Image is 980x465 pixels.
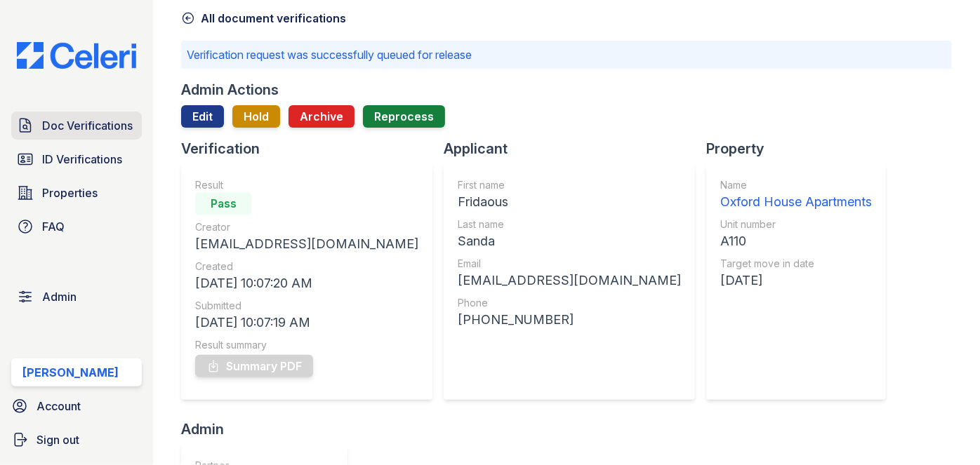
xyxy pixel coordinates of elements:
a: ID Verifications [11,145,142,173]
div: Last name [458,217,681,231]
span: Admin [42,288,77,305]
div: Admin Actions [181,80,279,100]
span: Sign out [37,431,79,448]
span: FAQ [42,218,65,235]
a: Account [6,392,147,420]
span: Properties [42,184,98,201]
p: Verification request was successfully queued for release [187,46,946,63]
div: Applicant [444,139,706,159]
a: Admin [11,283,142,311]
div: Unit number [720,217,872,231]
a: All document verifications [181,10,346,27]
div: Result [195,178,418,192]
div: [DATE] 10:07:19 AM [195,313,418,332]
div: [DATE] 10:07:20 AM [195,274,418,293]
div: Created [195,260,418,274]
a: Name Oxford House Apartments [720,178,872,212]
div: Sanda [458,231,681,251]
div: Phone [458,296,681,310]
div: Fridaous [458,192,681,212]
div: Target move in date [720,257,872,271]
div: Verification [181,139,444,159]
div: Admin [181,419,359,439]
a: FAQ [11,213,142,241]
a: Edit [181,105,224,128]
span: ID Verifications [42,151,122,168]
a: Doc Verifications [11,112,142,140]
div: A110 [720,231,872,251]
div: Property [706,139,897,159]
a: Properties [11,179,142,207]
div: Oxford House Apartments [720,192,872,212]
div: Creator [195,220,418,234]
button: Hold [232,105,280,128]
div: [DATE] [720,271,872,290]
div: [PERSON_NAME] [22,364,119,381]
span: Account [37,398,81,415]
span: Doc Verifications [42,117,133,134]
div: [EMAIL_ADDRESS][DOMAIN_NAME] [195,234,418,254]
div: Pass [195,192,251,215]
div: First name [458,178,681,192]
img: CE_Logo_Blue-a8612792a0a2168367f1c8372b55b34899dd931a85d93a1a3d3e32e68fde9ad4.png [6,42,147,69]
button: Reprocess [363,105,445,128]
button: Archive [289,105,355,128]
div: [EMAIL_ADDRESS][DOMAIN_NAME] [458,271,681,290]
div: Email [458,257,681,271]
div: [PHONE_NUMBER] [458,310,681,330]
a: Sign out [6,426,147,454]
div: Submitted [195,299,418,313]
div: Name [720,178,872,192]
div: Result summary [195,338,418,352]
